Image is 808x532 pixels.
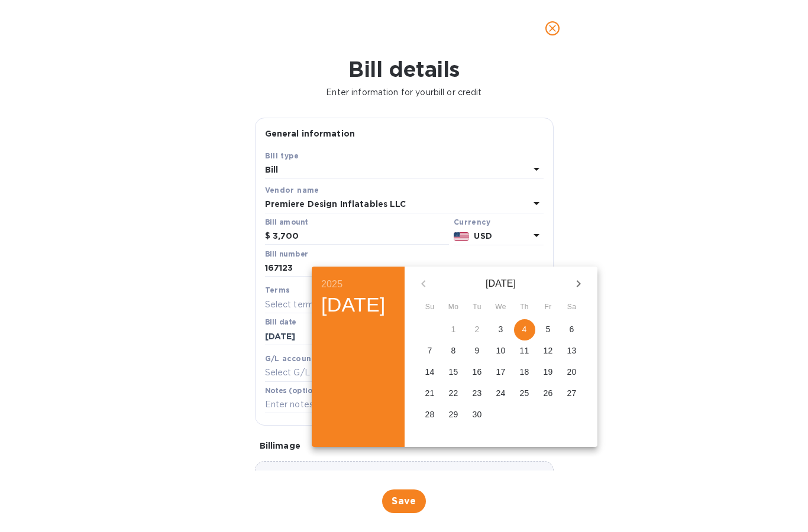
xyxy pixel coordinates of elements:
button: 25 [514,383,535,404]
button: 14 [419,362,441,383]
button: 3 [490,319,512,340]
button: 7 [419,340,441,362]
p: 11 [520,345,529,356]
button: 27 [561,383,583,404]
button: 24 [490,383,512,404]
button: [DATE] [321,293,386,317]
button: 13 [561,340,583,362]
button: 4 [514,319,535,340]
p: 14 [425,366,435,378]
button: 19 [538,362,559,383]
button: 9 [467,340,488,362]
span: Th [514,301,535,313]
button: 5 [538,319,559,340]
p: 26 [544,387,553,399]
button: 11 [514,340,535,362]
p: 23 [473,387,482,399]
button: 29 [443,404,464,426]
p: 8 [451,345,456,356]
p: 5 [546,323,551,335]
button: 10 [490,340,512,362]
button: 12 [538,340,559,362]
p: 6 [570,323,574,335]
p: 17 [496,366,506,378]
button: 6 [561,319,583,340]
p: 16 [473,366,482,378]
button: 2025 [321,276,342,293]
span: Su [419,301,441,313]
button: 15 [443,362,464,383]
span: Fr [538,301,559,313]
p: 10 [496,345,506,356]
p: 15 [449,366,458,378]
span: Tu [467,301,488,313]
p: 12 [544,345,553,356]
p: 13 [567,345,577,356]
p: 29 [449,408,458,420]
button: 22 [443,383,464,404]
p: 20 [567,366,577,378]
p: 25 [520,387,529,399]
button: 30 [467,404,488,426]
button: 16 [467,362,488,383]
span: Mo [443,301,464,313]
p: 28 [425,408,435,420]
button: 21 [419,383,441,404]
button: 23 [467,383,488,404]
button: 8 [443,340,464,362]
p: 22 [449,387,458,399]
p: [DATE] [438,277,564,291]
p: 3 [499,323,503,335]
p: 24 [496,387,506,399]
p: 27 [567,387,577,399]
span: Sa [561,301,583,313]
p: 7 [428,345,432,356]
button: 18 [514,362,535,383]
p: 9 [475,345,480,356]
button: 26 [538,383,559,404]
p: 18 [520,366,529,378]
p: 21 [425,387,435,399]
button: 28 [419,404,441,426]
p: 4 [522,323,527,335]
button: 20 [561,362,583,383]
p: 30 [473,408,482,420]
span: We [490,301,512,313]
p: 19 [544,366,553,378]
button: 17 [490,362,512,383]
